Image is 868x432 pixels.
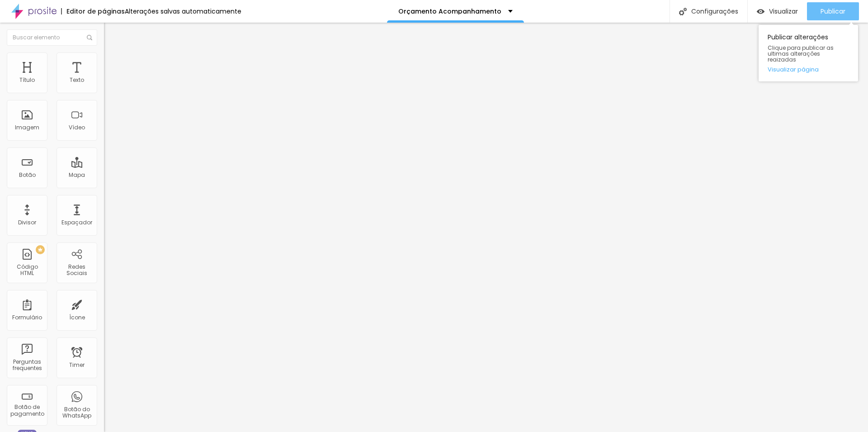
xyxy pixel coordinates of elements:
[69,124,85,131] div: Vídeo
[759,25,858,81] div: Publicar alterações
[19,172,36,178] div: Botão
[69,362,85,368] div: Timer
[87,35,92,40] img: Icone
[9,359,45,372] div: Perguntas frequentes
[59,406,94,419] div: Botão do WhatsApp
[9,404,45,417] div: Botão de pagamento
[104,23,868,432] iframe: Editor
[59,264,94,277] div: Redes Sociais
[807,2,859,20] button: Publicar
[69,314,85,321] div: Ícone
[69,172,85,178] div: Mapa
[757,8,764,15] img: view-1.svg
[61,219,92,226] div: Espaçador
[9,264,45,277] div: Código HTML
[125,8,241,14] div: Alterações salvas automaticamente
[7,29,97,46] input: Buscar elemento
[748,2,807,20] button: Visualizar
[398,8,501,14] p: Orçamento Acompanhamento
[768,66,849,72] a: Visualizar página
[15,124,39,131] div: Imagem
[18,219,36,226] div: Divisor
[679,8,687,15] img: Icone
[61,8,125,14] div: Editor de páginas
[19,77,35,83] div: Título
[70,77,84,83] div: Texto
[12,314,42,321] div: Formulário
[769,8,798,15] span: Visualizar
[768,45,849,63] span: Clique para publicar as ultimas alterações reaizadas
[821,8,845,15] span: Publicar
